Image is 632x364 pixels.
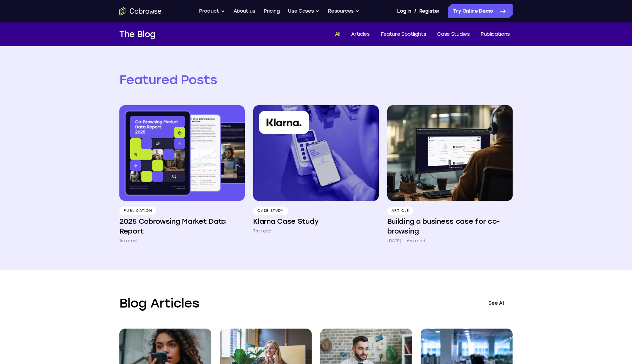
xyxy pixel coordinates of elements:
a: Go to the home page [119,7,162,15]
p: Article [387,207,414,215]
h4: Building a business case for co-browsing [387,216,513,236]
h4: 2025 Cobrowsing Market Data Report [119,216,245,236]
a: Articles [348,29,372,40]
button: Use Cases [288,4,320,18]
h2: Blog Articles [119,295,480,312]
a: Feature Spotlights [378,29,429,40]
button: Product [199,4,225,18]
p: [DATE] [387,237,402,244]
p: 6m read [407,237,425,244]
a: Try Online Demo [448,4,513,18]
a: Publications [478,29,513,40]
p: 1m read [119,237,137,244]
a: All [332,29,343,40]
img: Building a business case for co-browsing [387,105,513,201]
a: About us [233,4,255,18]
a: Register [419,4,440,18]
img: 2025 Cobrowsing Market Data Report [119,105,245,201]
h1: The Blog [119,28,156,41]
button: Resources [328,4,360,18]
a: Log In [397,4,411,18]
span: / [414,7,416,15]
a: See All [480,295,513,312]
a: Pricing [264,4,280,18]
p: Case Study [253,207,288,215]
a: Article Building a business case for co-browsing [DATE] 6m read [387,105,513,244]
img: Klarna Case Study [253,105,378,201]
h4: Klarna Case Study [253,216,318,226]
p: Publication [119,207,156,215]
a: Case Study Klarna Case Study 7m read [253,105,378,235]
p: 7m read [253,228,271,235]
h2: Featured Posts [119,72,513,88]
a: Case Studies [434,29,472,40]
a: Publication 2025 Cobrowsing Market Data Report 1m read [119,105,245,244]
